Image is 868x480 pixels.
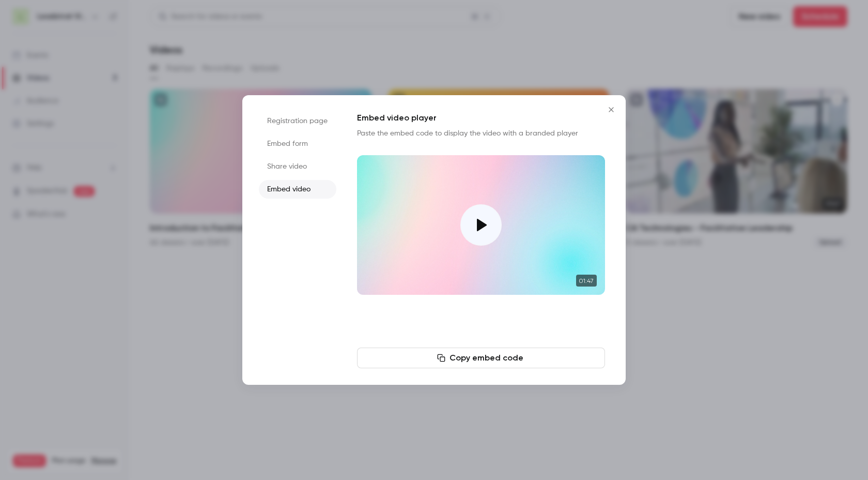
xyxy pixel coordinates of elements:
section: Cover [357,155,605,295]
li: Share video [259,157,336,176]
button: Play video [460,204,502,246]
time: 01:47 [576,275,597,287]
p: Paste the embed code to display the video with a branded player [357,128,605,139]
li: Registration page [259,112,336,130]
button: Copy embed code [357,348,605,368]
button: Close [601,99,622,120]
li: Embed video [259,180,336,199]
li: Embed form [259,134,336,153]
h1: Embed video player [357,112,605,124]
